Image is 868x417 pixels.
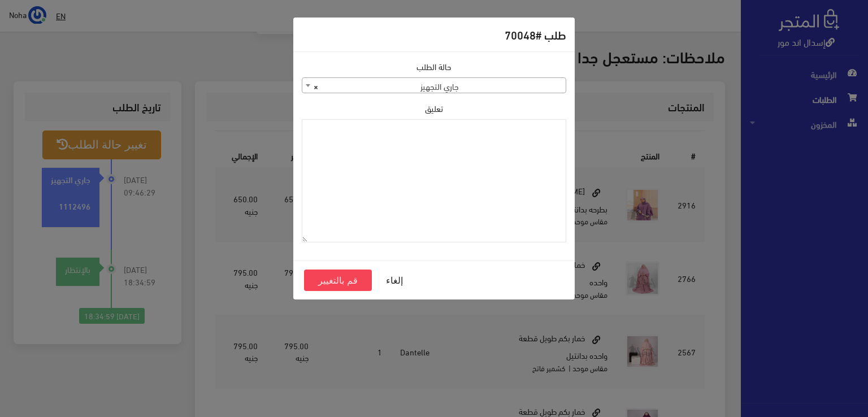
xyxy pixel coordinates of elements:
[416,60,452,73] label: حالة الطلب
[14,340,57,383] iframe: Drift Widget Chat Controller
[505,26,566,43] h5: طلب #70048
[425,102,443,115] label: تعليق
[304,270,372,291] button: قم بالتغيير
[372,270,417,291] button: إلغاء
[302,78,566,94] span: جاري التجهيز
[302,77,566,93] span: جاري التجهيز
[314,78,318,94] span: ×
